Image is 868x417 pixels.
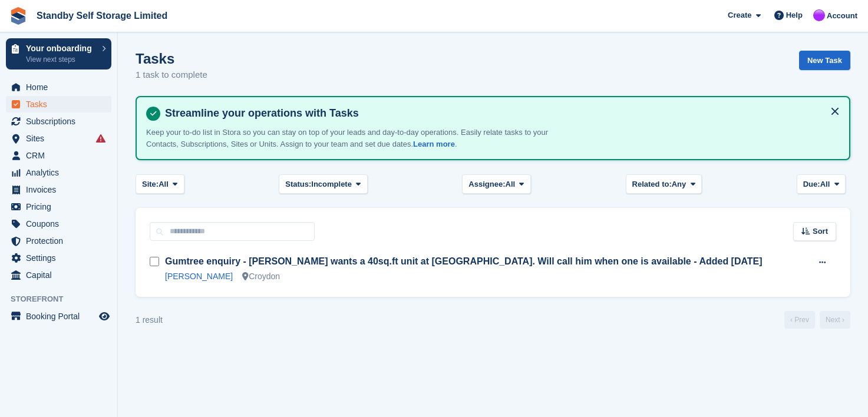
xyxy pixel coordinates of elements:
span: Any [672,178,687,190]
span: All [820,178,830,190]
span: Sort [813,226,828,237]
span: All [506,178,516,190]
nav: Page [782,311,853,329]
img: Sue Ford [813,9,825,21]
img: stora-icon-8386f47178a22dfd0bd8f6a31ec36ba5ce8667c1dd55bd0f319d3a0aa187defe.svg [9,7,27,25]
a: menu [6,147,111,164]
a: Next [820,311,850,329]
a: menu [6,233,111,249]
span: Sites [26,130,97,147]
h4: Streamline your operations with Tasks [160,107,840,120]
a: New Task [799,51,850,70]
a: Gumtree enquiry - [PERSON_NAME] wants a 40sq.ft unit at [GEOGRAPHIC_DATA]. Will call him when one... [165,256,763,266]
a: menu [6,130,111,147]
span: Help [786,9,803,21]
button: Related to: Any [626,174,702,194]
span: Account [827,10,857,22]
a: menu [6,164,111,181]
p: Your onboarding [26,44,96,52]
div: Croydon [242,270,280,283]
button: Site: All [136,174,184,194]
button: Assignee: All [462,174,531,194]
span: Settings [26,250,97,266]
a: menu [6,267,111,283]
span: Create [728,9,751,21]
a: Standby Self Storage Limited [32,6,172,25]
a: [PERSON_NAME] [165,272,233,281]
span: Capital [26,267,97,283]
span: Coupons [26,216,97,232]
p: 1 task to complete [136,68,207,82]
span: Pricing [26,198,97,215]
a: Preview store [97,309,111,323]
a: menu [6,96,111,112]
a: menu [6,198,111,215]
span: Site: [142,178,159,190]
span: Storefront [11,293,117,305]
a: menu [6,181,111,198]
a: menu [6,216,111,232]
a: Your onboarding View next steps [6,38,111,69]
a: menu [6,250,111,266]
i: Smart entry sync failures have occurred [96,134,105,143]
a: Previous [784,311,815,329]
p: Keep your to-do list in Stora so you can stay on top of your leads and day-to-day operations. Eas... [146,127,559,150]
span: Home [26,79,97,95]
span: All [159,178,169,190]
span: Invoices [26,181,97,198]
a: menu [6,79,111,95]
button: Status: Incomplete [279,174,367,194]
span: Analytics [26,164,97,181]
span: Booking Portal [26,308,97,325]
span: Subscriptions [26,113,97,130]
span: Protection [26,233,97,249]
p: View next steps [26,54,96,65]
a: menu [6,113,111,130]
span: Related to: [632,178,672,190]
a: Learn more [413,140,455,148]
span: Assignee: [468,178,505,190]
h1: Tasks [136,51,207,67]
a: menu [6,308,111,325]
span: Status: [285,178,311,190]
span: CRM [26,147,97,164]
span: Tasks [26,96,97,112]
span: Due: [803,178,820,190]
div: 1 result [136,314,163,326]
span: Incomplete [311,178,352,190]
button: Due: All [797,174,846,194]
